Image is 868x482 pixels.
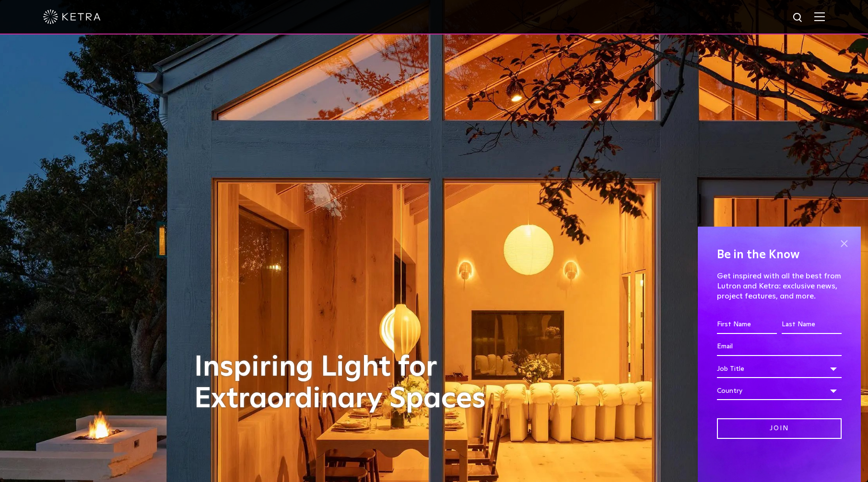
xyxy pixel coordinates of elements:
[717,246,842,264] h4: Be in the Know
[814,12,825,21] img: Hamburger%20Nav.svg
[717,338,842,356] input: Email
[717,271,842,301] p: Get inspired with all the best from Lutron and Ketra: exclusive news, project features, and more.
[717,360,842,378] div: Job Title
[194,352,506,415] h1: Inspiring Light for Extraordinary Spaces
[717,316,777,334] input: First Name
[717,418,842,439] input: Join
[782,316,842,334] input: Last Name
[792,12,804,24] img: search icon
[43,10,101,24] img: ketra-logo-2019-white
[717,382,842,400] div: Country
